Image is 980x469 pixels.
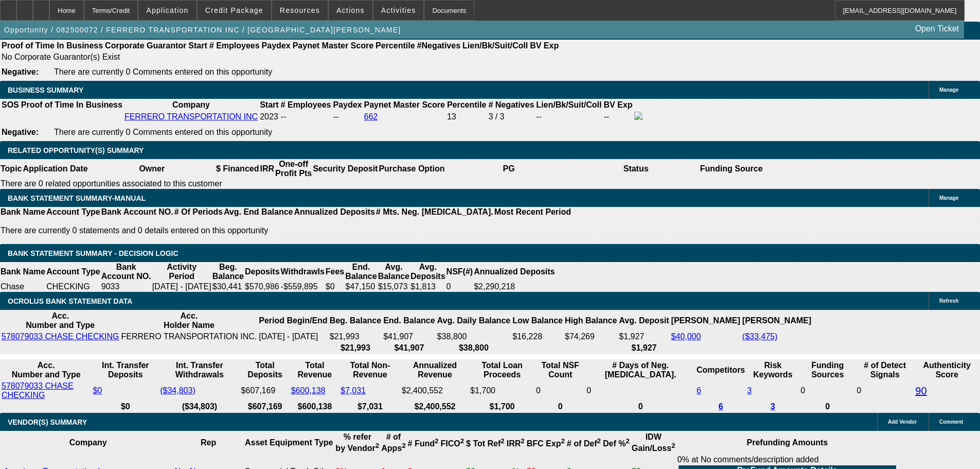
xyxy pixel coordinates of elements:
th: Total Revenue [291,360,339,380]
th: $600,138 [291,402,339,412]
th: $607,169 [241,402,290,412]
b: % refer by Vendor [335,432,379,453]
b: #Negatives [417,41,461,50]
span: RELATED OPPORTUNITY(S) SUMMARY [8,146,144,154]
th: Avg. Deposits [410,262,446,282]
td: 0 [800,381,855,401]
span: Comment [939,419,963,425]
td: 0 [586,381,695,401]
th: Funding Sources [800,360,855,380]
sup: 2 [435,437,438,445]
button: Credit Package [198,1,271,20]
th: Account Type [46,207,101,217]
td: 0 [856,381,914,401]
a: 6 [719,402,723,411]
th: Total Non-Revenue [340,360,400,380]
b: Lien/Bk/Suit/Coll [462,41,528,50]
a: FERRERO TRANSPORTATION INC [124,112,258,121]
span: There are currently 0 Comments entered on this opportunity [54,128,272,136]
td: $21,993 [329,332,382,342]
a: $40,000 [671,332,701,341]
th: Withdrawls [280,262,325,282]
b: Rep [201,438,216,447]
td: $607,169 [241,381,290,401]
th: Avg. Balance [378,262,410,282]
b: Def % [603,439,630,448]
sup: 2 [521,437,524,445]
th: Fees [325,262,345,282]
a: ($33,475) [742,332,778,341]
a: 578079033 CHASE CHECKING [2,381,74,399]
b: BV Exp [530,41,559,50]
button: Resources [272,1,328,20]
div: $2,400,552 [402,386,468,395]
th: Status [573,159,700,179]
b: IRR [507,439,525,448]
span: VENDOR(S) SUMMARY [8,418,87,426]
th: Bank Account NO. [101,207,174,217]
th: Application Date [22,159,88,179]
th: Competitors [696,360,745,380]
b: FICO [440,439,464,448]
td: 2023 [259,111,279,123]
th: Bank Account NO. [101,262,152,282]
th: Int. Transfer Withdrawals [159,360,239,380]
span: Activities [381,6,416,14]
td: 0 [536,381,585,401]
td: $1,927 [618,332,669,342]
th: End. Balance [345,262,377,282]
b: Percentile [376,41,415,50]
th: Avg. Deposit [618,311,669,331]
span: -- [281,112,287,121]
b: # Employees [281,100,331,109]
th: Activity Period [152,262,212,282]
b: Paynet Master Score [293,41,373,50]
b: Negative: [2,67,39,76]
td: $1,700 [470,381,534,401]
td: $47,150 [345,282,377,292]
b: Start [260,100,278,109]
th: ($34,803) [159,402,239,412]
th: Beg. Balance [329,311,382,331]
th: $0 [92,402,158,412]
td: CHECKING [46,282,101,292]
td: -- [536,111,602,123]
span: BANK STATEMENT SUMMARY-MANUAL [8,194,146,202]
a: $0 [93,386,102,395]
b: # Negatives [488,100,534,109]
a: 578079033 CHASE CHECKING [2,332,119,341]
td: $16,228 [512,332,563,342]
span: Bank Statement Summary - Decision Logic [8,249,179,257]
sup: 2 [626,437,629,445]
th: NSF(#) [446,262,474,282]
span: Resources [280,6,320,14]
th: Low Balance [512,311,563,331]
td: No Corporate Guarantor(s) Exist [1,52,563,62]
sup: 2 [561,437,564,445]
div: $2,290,218 [474,282,555,291]
th: # Of Periods [174,207,223,217]
span: OCROLUS BANK STATEMENT DATA [8,297,132,305]
a: $7,031 [341,386,366,395]
th: $7,031 [340,402,400,412]
th: SOS [1,100,20,110]
b: Prefunding Amounts [747,438,828,447]
th: IRR [259,159,275,179]
b: Asset Equipment Type [245,438,333,447]
img: facebook-icon.png [634,112,643,120]
b: # Employees [209,41,260,50]
b: # of Def [567,439,601,448]
a: 3 [771,402,775,411]
th: Total Deposits [241,360,290,380]
th: Total Loan Proceeds [470,360,534,380]
th: Annualized Deposits [473,262,555,282]
th: Annualized Deposits [293,207,375,217]
td: $38,800 [437,332,511,342]
a: 3 [747,386,752,395]
span: BUSINESS SUMMARY [8,86,83,94]
th: $21,993 [329,343,382,353]
td: 0 [446,282,474,292]
th: Purchase Option [378,159,445,179]
th: Int. Transfer Deposits [92,360,158,380]
span: Actions [336,6,365,14]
